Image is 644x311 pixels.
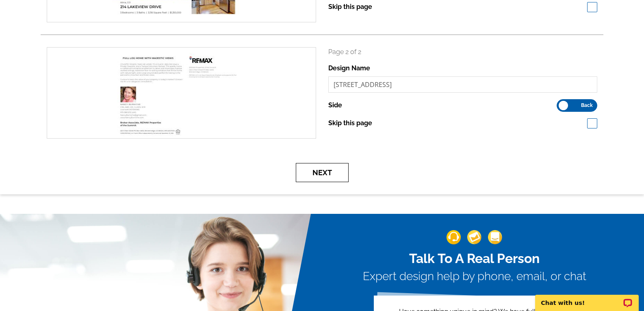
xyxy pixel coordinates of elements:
button: Next [296,163,349,182]
h2: Talk To A Real Person [363,251,586,266]
label: Design Name [328,63,370,73]
label: Skip this page [328,2,372,12]
img: support-img-2.png [467,230,481,244]
img: support-img-1.png [447,230,461,244]
img: support-img-3_1.png [488,230,502,244]
input: File Name [328,76,598,93]
label: Side [328,100,342,110]
label: Skip this page [328,118,372,128]
span: Back [581,103,593,107]
iframe: LiveChat chat widget [530,285,644,311]
h3: Expert design help by phone, email, or chat [363,270,586,283]
p: Page 2 of 2 [328,47,598,57]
